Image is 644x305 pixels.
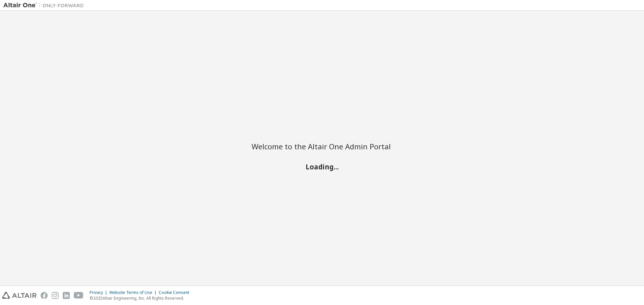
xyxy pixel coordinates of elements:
[109,290,159,295] div: Website Terms of Use
[74,292,84,299] img: youtube.svg
[90,290,109,295] div: Privacy
[2,292,37,299] img: altair_logo.svg
[90,295,193,301] p: © 2025 Altair Engineering, Inc. All Rights Reserved.
[252,162,392,171] h2: Loading...
[63,292,70,299] img: linkedin.svg
[159,290,193,295] div: Cookie Consent
[52,292,59,299] img: instagram.svg
[3,2,87,9] img: Altair One
[252,142,392,151] h2: Welcome to the Altair One Admin Portal
[41,292,48,299] img: facebook.svg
